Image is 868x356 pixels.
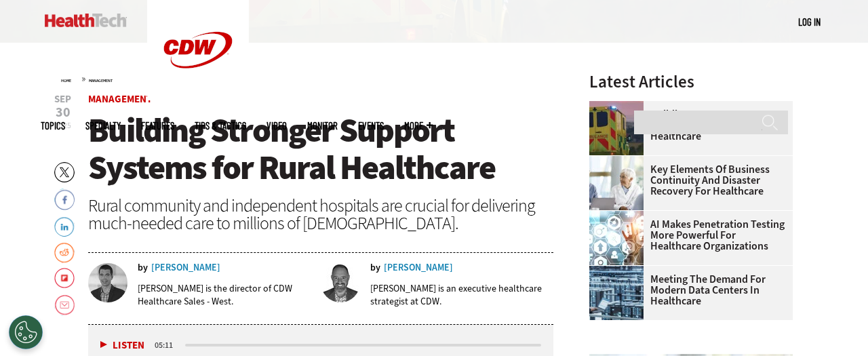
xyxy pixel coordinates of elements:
a: Video [267,121,287,131]
a: [PERSON_NAME] [384,263,453,273]
a: Features [141,121,174,131]
a: Building Stronger Support Systems for Rural Healthcare [589,109,785,142]
span: Topics [41,121,65,131]
span: More [404,121,433,131]
span: Specialty [85,121,121,131]
a: Key Elements of Business Continuity and Disaster Recovery for Healthcare [589,164,785,197]
div: Rural community and independent hospitals are crucial for delivering much-needed care to millions... [88,197,553,232]
a: Healthcare and hacking concept [589,211,650,222]
a: Tips & Tactics [195,121,246,131]
a: Events [358,121,384,131]
button: Listen [100,340,144,351]
div: duration [153,339,183,351]
img: Healthcare and hacking concept [589,211,644,265]
img: Home [45,14,127,27]
img: ambulance driving down country road at sunset [589,101,644,155]
a: AI Makes Penetration Testing More Powerful for Healthcare Organizations [589,219,785,252]
a: MonITor [307,121,338,131]
div: User menu [798,15,821,29]
img: Adam Oldenburg [88,263,127,302]
img: Christopher Mills [321,263,360,302]
p: [PERSON_NAME] is an executive healthcare strategist at CDW. [370,282,553,308]
button: Open Preferences [9,315,43,349]
span: by [370,263,380,273]
img: incident response team discusses around a table [589,156,644,210]
img: engineer with laptop overlooking data center [589,266,644,320]
a: engineer with laptop overlooking data center [589,266,650,277]
a: Meeting the Demand for Modern Data Centers in Healthcare [589,274,785,306]
a: CDW [147,90,249,104]
a: Log in [798,16,821,28]
a: [PERSON_NAME] [151,263,220,273]
a: ambulance driving down country road at sunset [589,101,650,112]
span: Building Stronger Support Systems for Rural Healthcare [88,108,495,190]
a: incident response team discusses around a table [589,156,650,167]
div: Cookies Settings [9,315,43,349]
p: [PERSON_NAME] is the director of CDW Healthcare Sales - West. [138,282,311,308]
span: by [138,263,148,273]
